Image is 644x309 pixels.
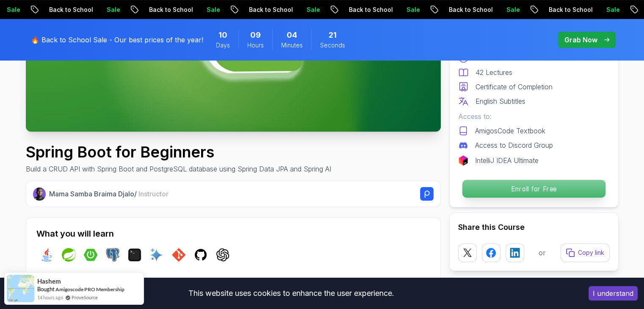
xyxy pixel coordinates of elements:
p: Back to School [239,6,296,14]
p: Build a CRUD API with Spring Boot and PostgreSQL database using Spring Data JPA and Spring AI [26,164,331,174]
button: Accept cookies [589,286,638,301]
img: git logo [172,248,185,262]
h1: Spring Boot for Beginners [26,143,331,160]
span: Hours [247,41,264,50]
p: Back to School [539,6,596,14]
h2: Share this Course [458,221,610,233]
img: provesource social proof notification image [7,275,34,302]
button: Enroll for Free [462,179,605,198]
img: postgres logo [106,248,119,262]
img: jetbrains logo [458,155,468,166]
p: Sale [97,6,124,14]
img: terminal logo [128,248,141,262]
p: Sale [296,6,323,14]
span: Bought [37,286,55,292]
a: Amigoscode PRO Membership [55,286,124,292]
p: or [539,248,546,258]
p: AmigosCode Textbook [475,126,545,136]
span: 10 Days [218,29,227,41]
img: java logo [40,248,53,262]
span: 14 hours ago [37,294,63,301]
p: IntelliJ IDEA Ultimate [475,155,539,166]
p: Mama Samba Braima Djalo / [49,189,169,199]
span: Days [216,41,230,50]
p: Copy link [578,248,604,257]
p: Sale [496,6,523,14]
p: Sale [196,6,224,14]
img: chatgpt logo [216,248,229,262]
p: English Subtitles [475,96,525,106]
img: spring-boot logo [84,248,97,262]
span: 9 Hours [250,29,261,41]
p: 🔥 Back to School Sale - Our best prices of the year! [31,35,203,45]
img: github logo [194,248,207,262]
span: 21 Seconds [329,29,337,41]
p: Back to School [39,6,97,14]
p: 42 Lectures [475,67,512,77]
p: Certificate of Completion [475,82,553,92]
button: Copy link [561,243,610,262]
p: Back to School [439,6,496,14]
span: Seconds [320,41,345,50]
span: Minutes [281,41,303,50]
p: Grab Now [564,35,597,45]
h2: What you will learn [36,228,430,240]
img: spring logo [62,248,75,262]
p: Access to: [458,111,610,121]
span: Hashem [37,278,61,285]
span: 4 Minutes [287,29,297,41]
p: Sale [396,6,423,14]
p: Sale [596,6,623,14]
span: Instructor [138,190,169,198]
img: Nelson Djalo [33,188,46,201]
p: Enroll for Free [462,180,605,198]
img: ai logo [150,248,163,262]
p: Access to Discord Group [475,140,553,150]
p: Back to School [339,6,396,14]
p: Back to School [139,6,196,14]
div: This website uses cookies to enhance the user experience. [6,284,576,303]
a: ProveSource [72,294,98,301]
